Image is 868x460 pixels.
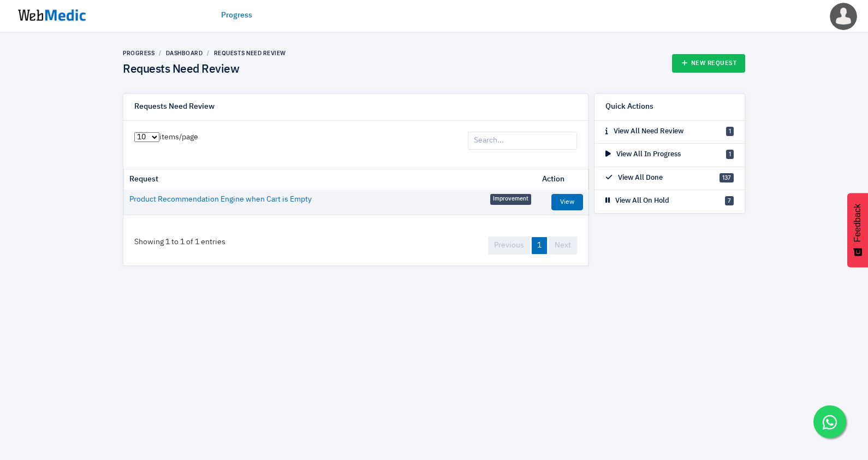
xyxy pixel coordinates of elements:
[166,50,203,56] a: Dashboard
[726,150,734,159] span: 1
[123,226,236,259] div: Showing 1 to 1 of 1 entries
[123,49,286,57] nav: breadcrumb
[551,194,583,210] a: View
[725,196,734,205] span: 7
[490,194,531,205] span: Improvement
[134,102,215,112] h6: Requests Need Review
[123,63,286,77] h4: Requests Need Review
[221,10,252,21] a: Progress
[605,102,653,112] h6: Quick Actions
[129,194,312,205] a: Product Recommendation Engine when Cart is Empty
[605,149,681,160] p: View All In Progress
[123,50,154,56] a: Progress
[549,237,577,255] a: Next
[720,173,734,182] span: 137
[847,193,868,267] button: Feedback - Show survey
[532,237,547,254] a: 1
[605,196,669,207] p: View All On Hold
[124,169,537,190] th: Request
[468,132,577,150] input: Search...
[214,50,286,56] a: Requests Need Review
[134,132,159,142] select: items/page
[537,169,588,190] th: Action
[605,126,683,137] p: View All Need Review
[134,132,198,143] label: items/page
[853,204,863,242] span: Feedback
[672,54,746,73] a: New Request
[488,237,530,255] a: Previous
[726,127,734,136] span: 1
[605,173,663,184] p: View All Done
